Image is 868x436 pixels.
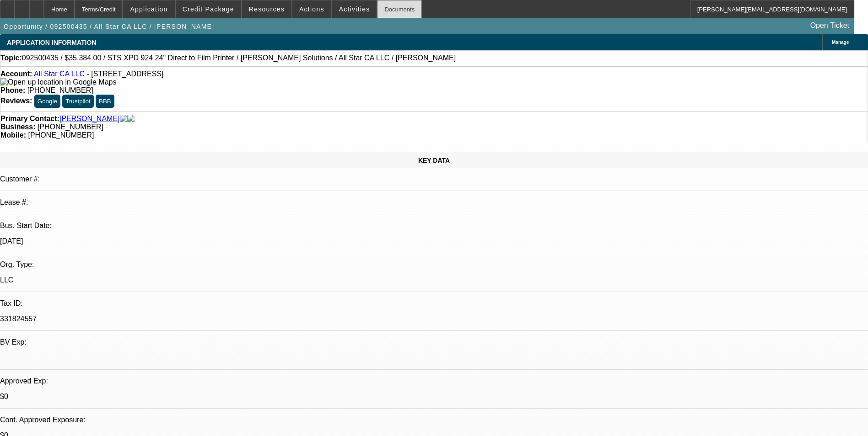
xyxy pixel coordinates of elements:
a: [PERSON_NAME] [59,115,120,123]
span: [PHONE_NUMBER] [27,86,93,94]
strong: Topic: [0,54,22,62]
span: [PHONE_NUMBER] [28,131,94,139]
a: Open Ticket [807,18,853,33]
img: linkedin-icon.png [127,115,135,123]
span: Resources [249,5,285,13]
button: Trustpilot [62,95,93,108]
span: Opportunity / 092500435 / All Star CA LLC / [PERSON_NAME] [4,23,214,30]
span: KEY DATA [418,157,450,164]
span: Actions [299,5,324,13]
button: Resources [242,0,291,18]
button: Application [123,0,174,18]
strong: Phone: [0,86,25,94]
strong: Business: [0,123,35,131]
button: BBB [96,95,114,108]
strong: Account: [0,70,32,78]
span: [PHONE_NUMBER] [38,123,103,131]
strong: Mobile: [0,131,26,139]
button: Google [34,95,60,108]
button: Credit Package [176,0,241,18]
img: Open up location in Google Maps [0,78,116,86]
strong: Primary Contact: [0,115,59,123]
span: Activities [339,5,370,13]
span: Application [130,5,167,13]
span: Manage [832,40,849,45]
img: facebook-icon.png [120,115,127,123]
button: Actions [292,0,331,18]
button: Activities [332,0,377,18]
span: - [STREET_ADDRESS] [87,70,164,78]
span: 092500435 / $35,384.00 / STS XPD 924 24" Direct to Film Printer / [PERSON_NAME] Solutions / All S... [22,54,456,62]
a: View Google Maps [0,78,116,86]
strong: Reviews: [0,97,32,105]
span: Credit Package [183,5,234,13]
a: All Star CA LLC [34,70,85,78]
span: APPLICATION INFORMATION [7,39,96,46]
